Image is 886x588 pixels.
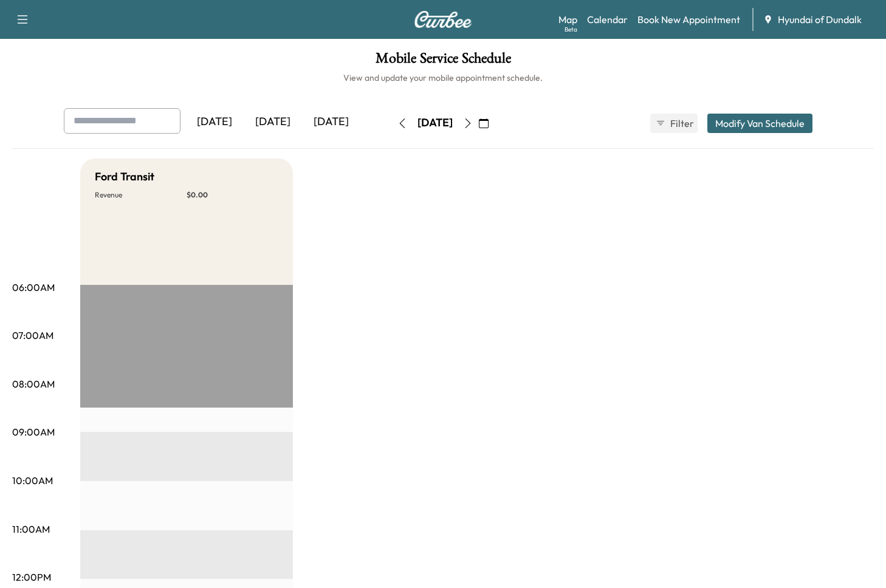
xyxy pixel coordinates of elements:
[12,522,50,536] p: 11:00AM
[650,114,698,133] button: Filter
[12,51,874,72] h1: Mobile Service Schedule
[12,473,53,488] p: 10:00AM
[187,190,278,200] p: $ 0.00
[302,108,360,136] div: [DATE]
[12,280,55,295] p: 06:00AM
[12,72,874,84] h6: View and update your mobile appointment schedule.
[95,168,154,185] h5: Ford Transit
[565,25,577,34] div: Beta
[778,12,862,27] span: Hyundai of Dundalk
[12,570,51,584] p: 12:00PM
[12,425,55,439] p: 09:00AM
[587,12,628,27] a: Calendar
[95,190,187,200] p: Revenue
[707,114,812,133] button: Modify Van Schedule
[185,108,244,136] div: [DATE]
[12,377,55,391] p: 08:00AM
[558,12,577,27] a: MapBeta
[12,328,53,343] p: 07:00AM
[414,11,472,28] img: Curbee Logo
[244,108,302,136] div: [DATE]
[670,116,692,131] span: Filter
[637,12,740,27] a: Book New Appointment
[417,115,453,131] div: [DATE]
